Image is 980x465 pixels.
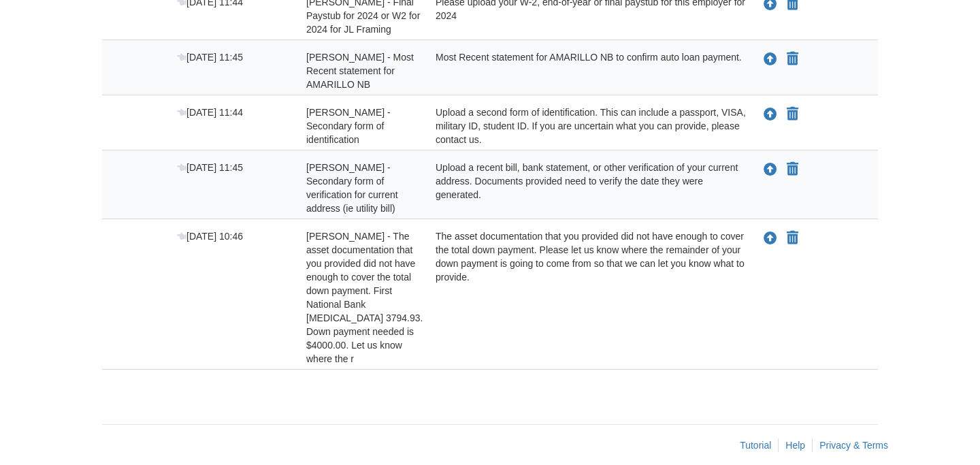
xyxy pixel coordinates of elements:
[785,230,800,246] button: Declare Jose Quintero - The asset documentation that you provided did not have enough to cover th...
[306,52,414,90] span: [PERSON_NAME] - Most Recent statement for AMARILLO NB
[425,161,749,215] div: Upload a recent bill, bank statement, or other verification of your current address. Documents pr...
[306,162,398,214] span: [PERSON_NAME] - Secondary form of verification for current address (ie utility bill)
[762,229,779,247] button: Upload Jose Quintero - The asset documentation that you provided did not have enough to cover the...
[425,50,749,91] div: Most Recent statement for AMARILLO NB to confirm auto loan payment.
[425,229,749,366] div: The asset documentation that you provided did not have enough to cover the total down payment. Pl...
[425,106,749,146] div: Upload a second form of identification. This can include a passport, VISA, military ID, student I...
[177,231,243,242] span: [DATE] 10:46
[785,106,800,123] button: Declare Jose Quintero - Secondary form of identification not applicable
[177,52,243,63] span: [DATE] 11:45
[177,162,243,173] span: [DATE] 11:45
[785,440,805,451] a: Help
[740,440,771,451] a: Tutorial
[762,106,779,123] button: Upload Jose Quintero - Secondary form of identification
[785,51,800,67] button: Declare Jose Quintero - Most Recent statement for AMARILLO NB not applicable
[762,161,779,178] button: Upload Jose Quintero - Secondary form of verification for current address (ie utility bill)
[306,231,423,364] span: [PERSON_NAME] - The asset documentation that you provided did not have enough to cover the total ...
[306,107,391,145] span: [PERSON_NAME] - Secondary form of identification
[819,440,888,451] a: Privacy & Terms
[762,50,779,68] button: Upload Jose Quintero - Most Recent statement for AMARILLO NB
[785,161,800,178] button: Declare Jose Quintero - Secondary form of verification for current address (ie utility bill) not ...
[177,107,243,118] span: [DATE] 11:44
